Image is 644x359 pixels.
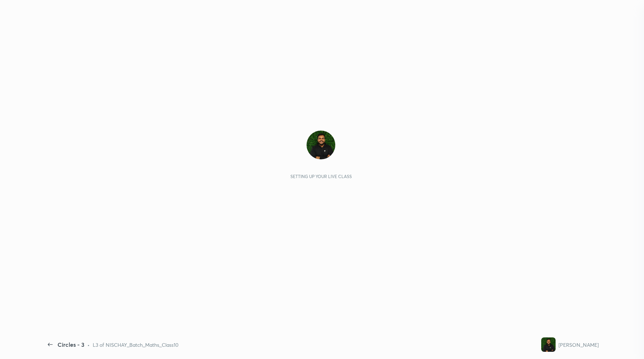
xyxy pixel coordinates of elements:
[307,131,335,159] img: d648a8df70ee45efb8ede890284a0203.jpg
[290,174,352,179] div: Setting up your live class
[57,340,84,349] div: Circles - 3
[87,341,90,349] div: •
[93,341,179,349] div: L3 of NISCHAY_Batch_Maths_Class10
[558,341,599,349] div: [PERSON_NAME]
[541,337,556,352] img: d648a8df70ee45efb8ede890284a0203.jpg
